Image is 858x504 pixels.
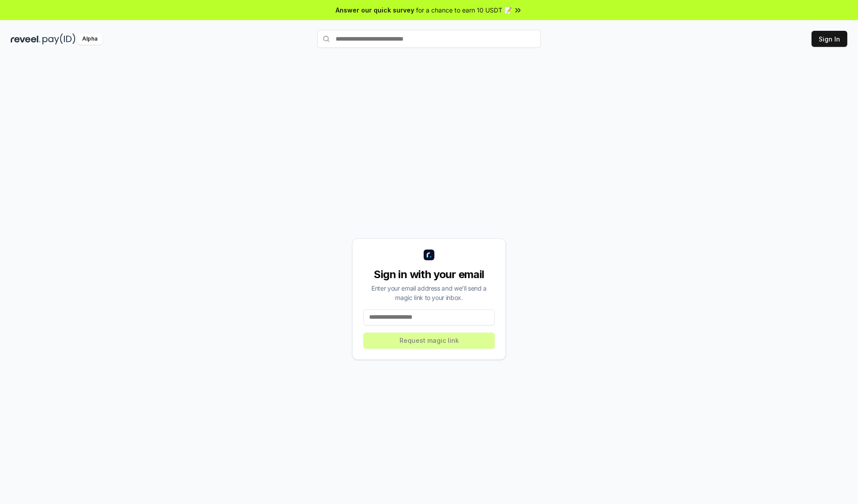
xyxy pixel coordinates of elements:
button: Sign In [812,31,847,47]
div: Sign in with your email [363,267,495,282]
img: pay_id [42,33,76,45]
span: Answer our quick survey [336,5,414,15]
img: reveel_dark [11,33,41,45]
img: logo_small [424,250,434,260]
div: Alpha [77,33,102,45]
div: Enter your email address and we’ll send a magic link to your inbox. [363,283,495,302]
span: for a chance to earn 10 USDT 📝 [416,5,512,15]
